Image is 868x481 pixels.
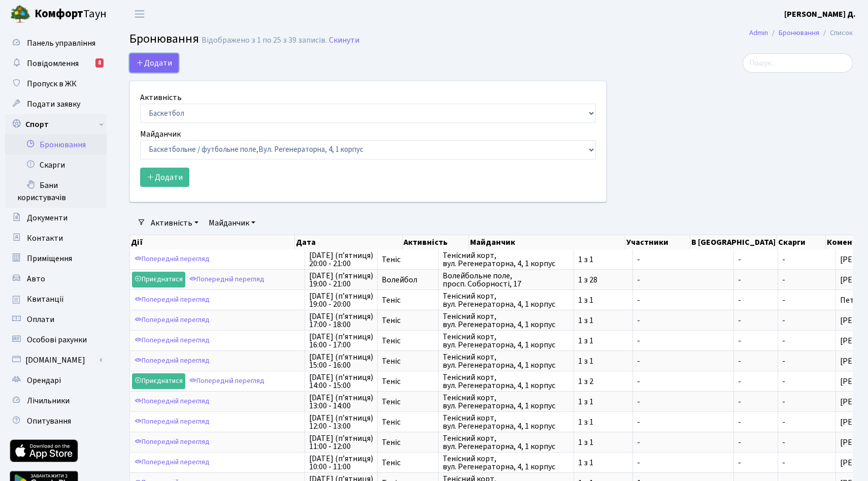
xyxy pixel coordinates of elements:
span: Теніс [382,357,434,365]
a: Оплати [5,309,107,330]
span: - [782,416,785,428]
span: 1 з 1 [578,316,628,325]
span: 1 з 1 [578,398,628,406]
a: Приєднатися [132,373,185,389]
label: Майданчик [140,128,181,140]
span: Волейбольне поле, просп. Соборності, 17 [443,272,570,288]
a: Бронювання [779,27,819,38]
span: 1 з 28 [578,276,628,284]
li: Список [819,27,853,39]
input: Пошук... [743,53,853,73]
span: - [782,356,785,367]
span: Тенісний корт, вул. Регенераторна, 4, 1 корпус [443,373,570,390]
span: Теніс [382,296,434,304]
span: - [738,296,774,304]
span: [DATE] (п’ятниця) 15:00 - 16:00 [309,353,373,369]
th: Активність [403,235,469,249]
a: Попередній перегляд [132,394,212,409]
span: Опитування [27,415,71,427]
span: 1 з 1 [578,418,628,426]
span: [DATE] (п’ятниця) 12:00 - 13:00 [309,414,373,430]
th: В [GEOGRAPHIC_DATA] [690,235,777,249]
span: - [637,398,729,406]
span: 1 з 1 [578,357,628,365]
span: - [637,357,729,365]
a: Майданчик [205,214,259,232]
a: Контакти [5,228,107,248]
span: 1 з 1 [578,438,628,446]
a: Admin [749,27,768,38]
span: - [637,255,729,264]
a: Попередній перегляд [132,434,212,450]
a: Приєднатися [132,272,185,287]
span: Таун [35,6,107,23]
span: Квитанції [27,294,64,305]
span: - [637,459,729,467]
span: - [738,337,774,345]
span: Авто [27,273,45,284]
a: [DOMAIN_NAME] [5,350,107,370]
a: Попередній перегляд [187,373,267,389]
span: Пропуск в ЖК [27,78,77,89]
span: Тенісний корт, вул. Регенераторна, 4, 1 корпус [443,353,570,369]
span: Тенісний корт, вул. Регенераторна, 4, 1 корпус [443,414,570,430]
span: - [782,376,785,387]
a: Попередній перегляд [187,272,267,287]
span: Теніс [382,255,434,264]
span: - [738,459,774,467]
img: logo.png [10,4,30,24]
span: - [738,398,774,406]
span: 1 з 2 [578,377,628,386]
span: Подати заявку [27,99,80,110]
span: [DATE] (п’ятниця) 16:00 - 17:00 [309,333,373,349]
a: Попередній перегляд [132,292,212,308]
th: Дата [295,235,402,249]
span: Панель управління [27,38,95,49]
span: Теніс [382,377,434,386]
span: - [738,377,774,386]
span: Тенісний корт, вул. Регенераторна, 4, 1 корпус [443,251,570,268]
span: [DATE] (п’ятниця) 10:00 - 11:00 [309,455,373,471]
span: - [782,396,785,407]
a: Попередній перегляд [132,353,212,369]
span: 1 з 1 [578,255,628,264]
span: Теніс [382,337,434,345]
span: - [637,337,729,345]
span: Оплати [27,314,54,325]
a: Документи [5,208,107,228]
span: Повідомлення [27,58,79,69]
span: 1 з 1 [578,459,628,467]
span: Документи [27,212,68,223]
span: [DATE] (п’ятниця) 13:00 - 14:00 [309,394,373,410]
span: Орендарі [27,375,61,386]
span: Приміщення [27,253,72,264]
span: Лічильники [27,395,70,406]
span: Тенісний корт, вул. Регенераторна, 4, 1 корпус [443,292,570,308]
button: Додати [140,168,189,187]
th: Дії [130,235,295,249]
a: Авто [5,269,107,289]
span: - [782,437,785,448]
a: Активність [147,214,203,232]
a: Попередній перегляд [132,312,212,328]
a: Скарги [5,155,107,175]
span: - [782,274,785,285]
span: - [738,438,774,446]
nav: breadcrumb [734,22,868,44]
span: Тенісний корт, вул. Регенераторна, 4, 1 корпус [443,394,570,410]
span: Теніс [382,459,434,467]
a: Орендарі [5,370,107,391]
a: Спорт [5,114,107,135]
span: - [637,316,729,325]
th: Участники [625,235,690,249]
span: [DATE] (п’ятниця) 11:00 - 12:00 [309,434,373,451]
span: Теніс [382,398,434,406]
a: Подати заявку [5,94,107,114]
span: Тенісний корт, вул. Регенераторна, 4, 1 корпус [443,434,570,451]
a: Особові рахунки [5,330,107,350]
div: 8 [95,58,104,68]
span: Контакти [27,233,63,244]
a: Попередній перегляд [132,455,212,470]
span: - [782,254,785,265]
a: Попередній перегляд [132,333,212,348]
